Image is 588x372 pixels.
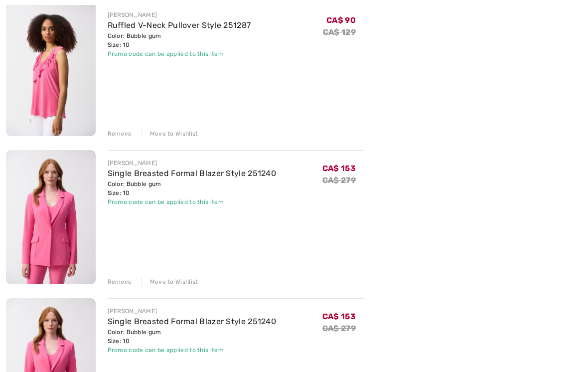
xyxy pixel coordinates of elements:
div: Remove [108,277,132,286]
div: Move to Wishlist [142,129,198,138]
a: Single Breasted Formal Blazer Style 251240 [108,169,277,178]
div: Promo code can be applied to this item [108,346,277,355]
span: CA$ 90 [326,15,356,25]
s: CA$ 279 [322,176,356,185]
div: Remove [108,129,132,138]
s: CA$ 129 [323,27,356,37]
div: Color: Bubble gum Size: 10 [108,328,277,346]
a: Ruffled V-Neck Pullover Style 251287 [108,20,251,30]
a: Single Breasted Formal Blazer Style 251240 [108,317,277,326]
div: [PERSON_NAME] [108,10,251,19]
img: Single Breasted Formal Blazer Style 251240 [6,150,96,284]
div: Move to Wishlist [142,277,198,286]
div: Color: Bubble gum Size: 10 [108,31,251,49]
div: Color: Bubble gum Size: 10 [108,180,277,197]
s: CA$ 279 [322,324,356,333]
div: Promo code can be applied to this item [108,197,277,206]
img: Ruffled V-Neck Pullover Style 251287 [6,2,96,136]
div: [PERSON_NAME] [108,159,277,168]
div: [PERSON_NAME] [108,307,277,316]
span: CA$ 153 [322,164,356,173]
span: CA$ 153 [322,312,356,321]
div: Promo code can be applied to this item [108,49,251,58]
